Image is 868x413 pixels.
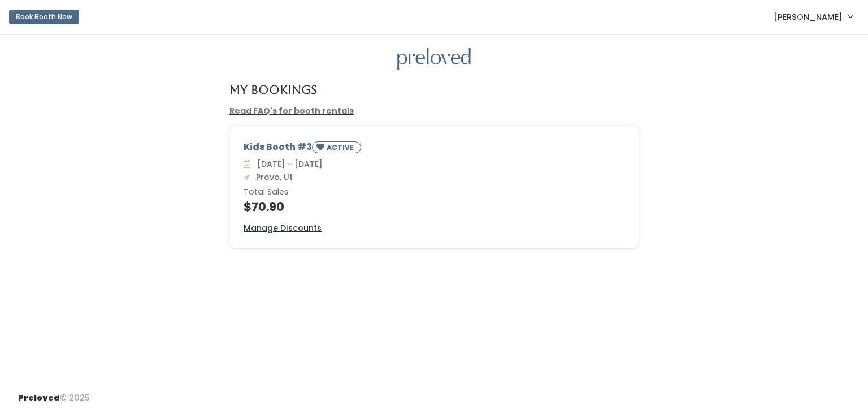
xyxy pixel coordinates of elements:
a: Manage Discounts [244,222,322,234]
span: [PERSON_NAME] [774,11,843,23]
h4: My Bookings [229,83,317,96]
a: Read FAQ's for booth rentals [229,105,354,117]
h4: $70.90 [244,200,624,213]
span: Preloved [18,392,60,403]
img: preloved logo [397,48,471,70]
div: © 2025 [18,383,90,404]
small: ACTIVE [327,143,356,152]
h6: Total Sales [244,188,624,197]
span: Provo, Ut [251,171,293,183]
button: Book Booth Now [9,10,79,24]
a: [PERSON_NAME] [762,5,863,29]
span: [DATE] - [DATE] [253,158,323,170]
u: Manage Discounts [244,222,322,234]
div: Kids Booth #3 [244,140,624,158]
a: Book Booth Now [9,5,79,29]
